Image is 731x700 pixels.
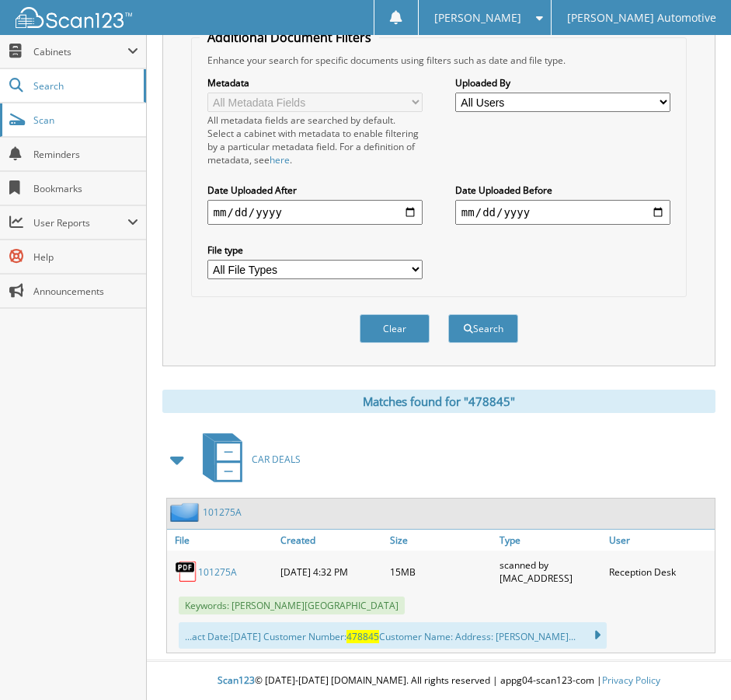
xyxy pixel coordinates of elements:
span: Reminders [33,148,138,161]
label: Metadata [207,76,423,89]
div: Matches found for "478845" [162,390,715,413]
span: Scan [33,114,138,127]
span: [PERSON_NAME] Automotive [567,13,716,23]
input: start [207,200,423,225]
button: Clear [360,314,430,343]
img: scan123-logo-white.svg [16,7,132,28]
label: File type [207,243,423,257]
label: Date Uploaded Before [455,184,671,197]
span: Bookmarks [33,182,138,195]
legend: Additional Document Filters [200,29,379,46]
a: Created [277,530,386,551]
a: Type [496,530,605,551]
button: Search [448,314,518,343]
a: User [605,530,715,551]
span: Scan123 [218,674,255,687]
span: [PERSON_NAME] [434,13,521,23]
div: scanned by [MAC_ADDRESS] [496,555,605,589]
a: Privacy Policy [602,674,660,687]
img: folder2.png [170,502,203,522]
div: 15MB [386,555,496,589]
input: end [455,200,671,225]
span: Cabinets [33,45,127,58]
div: © [DATE]-[DATE] [DOMAIN_NAME]. All rights reserved | appg04-scan123-com | [147,662,731,700]
div: ...act Date:[DATE] Customer Number: Customer Name: Address: [PERSON_NAME]... [179,622,607,649]
label: Date Uploaded After [207,184,423,197]
a: here [270,153,290,166]
span: User Reports [33,216,127,229]
span: 478845 [346,630,379,643]
a: CAR DEALS [193,429,301,490]
iframe: Chat Widget [653,625,731,700]
span: Search [33,79,136,93]
a: 101275A [198,565,237,579]
span: Announcements [33,285,138,298]
span: Help [33,250,138,264]
a: 101275A [203,506,242,519]
a: Size [386,530,496,551]
div: Enhance your search for specific documents using filters such as date and file type. [200,54,679,67]
a: File [167,530,277,551]
span: Keywords: [PERSON_NAME][GEOGRAPHIC_DATA] [179,597,405,614]
div: Reception Desk [605,555,715,589]
div: All metadata fields are searched by default. Select a cabinet with metadata to enable filtering b... [207,114,423,166]
div: [DATE] 4:32 PM [277,555,386,589]
span: CAR DEALS [252,453,301,466]
label: Uploaded By [455,76,671,89]
img: PDF.png [175,560,198,583]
